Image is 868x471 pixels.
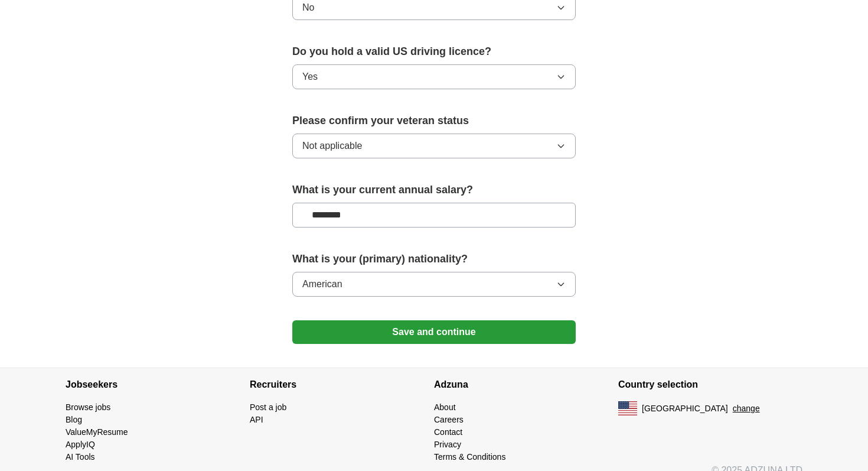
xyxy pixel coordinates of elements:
button: Not applicable [292,134,576,158]
button: American [292,272,576,297]
span: [GEOGRAPHIC_DATA] [642,402,728,415]
label: What is your current annual salary? [292,182,576,198]
button: Save and continue [292,320,576,344]
a: Terms & Conditions [434,452,505,462]
a: About [434,402,456,412]
a: Post a job [250,402,286,412]
a: API [250,415,263,424]
a: AI Tools [66,452,95,462]
span: American [302,277,342,291]
span: Not applicable [302,139,362,153]
a: Contact [434,427,462,437]
a: Blog [66,415,82,424]
label: Please confirm your veteran status [292,113,576,129]
a: ValueMyResume [66,427,128,437]
a: Careers [434,415,464,424]
a: Privacy [434,440,461,449]
span: Yes [302,70,318,84]
button: Yes [292,64,576,89]
h4: Country selection [618,368,802,401]
label: What is your (primary) nationality? [292,251,576,267]
span: No [302,1,314,15]
a: ApplyIQ [66,440,95,449]
label: Do you hold a valid US driving licence? [292,44,576,60]
button: change [733,402,760,415]
img: US flag [618,401,637,415]
a: Browse jobs [66,402,110,412]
